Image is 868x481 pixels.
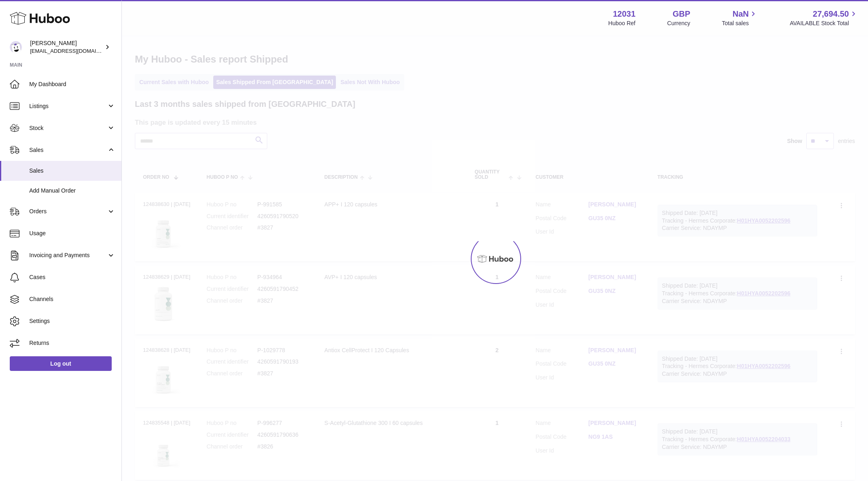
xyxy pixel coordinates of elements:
a: NaN Total sales [722,9,758,27]
div: Huboo Ref [608,19,636,27]
span: Usage [29,230,115,237]
span: Stock [29,124,107,132]
span: My Dashboard [29,80,115,88]
span: Cases [29,273,115,281]
span: 27,694.50 [813,9,849,19]
img: admin@makewellforyou.com [10,41,22,53]
span: NaN [732,9,749,19]
span: Orders [29,208,107,215]
span: Returns [29,339,115,347]
div: Currency [667,19,691,27]
a: Log out [10,356,112,371]
span: [EMAIL_ADDRESS][DOMAIN_NAME] [30,48,119,54]
span: Sales [29,167,115,175]
span: Listings [29,102,107,110]
span: AVAILABLE Stock Total [790,19,858,27]
div: [PERSON_NAME] [30,39,103,55]
span: Total sales [722,19,758,27]
a: 27,694.50 AVAILABLE Stock Total [790,9,858,27]
span: Invoicing and Payments [29,251,107,259]
span: Settings [29,317,115,325]
span: Sales [29,146,107,154]
strong: 12031 [613,9,636,19]
strong: GBP [673,9,690,19]
span: Channels [29,295,115,303]
span: Add Manual Order [29,187,115,195]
